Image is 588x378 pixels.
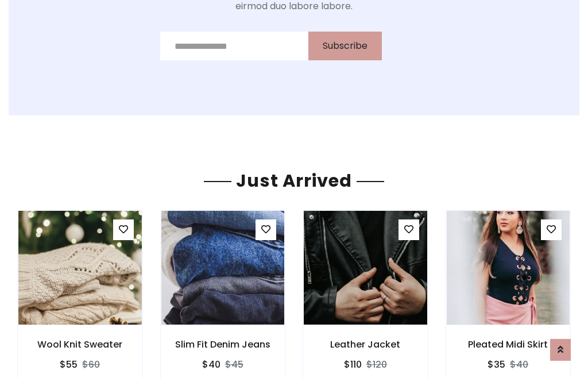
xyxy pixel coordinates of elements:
[161,339,285,350] h6: Slim Fit Denim Jeans
[202,359,220,370] h6: $40
[308,32,382,60] button: Subscribe
[488,359,505,370] h6: $35
[82,358,100,371] del: $60
[18,339,142,350] h6: Wool Knit Sweater
[225,358,243,371] del: $45
[446,339,571,350] h6: Pleated Midi Skirt
[510,358,528,371] del: $40
[231,168,357,193] span: Just Arrived
[366,358,387,371] del: $120
[344,359,362,370] h6: $110
[303,339,428,350] h6: Leather Jacket
[60,359,78,370] h6: $55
